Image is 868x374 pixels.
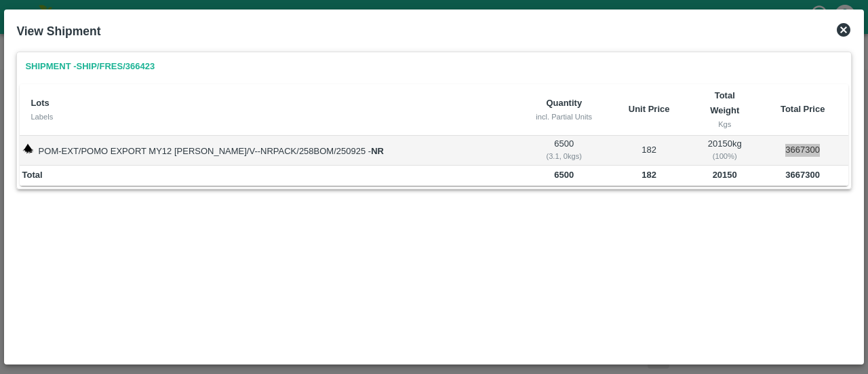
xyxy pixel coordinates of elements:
[757,136,848,166] td: 3667300
[703,118,747,130] div: Kgs
[22,143,33,154] img: weight
[694,150,755,162] div: ( 100 %)
[606,136,692,166] td: 182
[546,98,582,108] b: Quantity
[20,136,522,166] td: POM-EXT/POMO EXPORT MY12 [PERSON_NAME]/V--NRPACK/258BOM/250925 -
[785,170,820,180] b: 3667300
[533,111,595,123] div: incl. Partial Units
[710,90,739,115] b: Total Weight
[22,170,43,180] b: Total
[522,136,606,166] td: 6500
[554,170,574,180] b: 6500
[31,98,49,108] b: Lots
[524,150,604,162] div: ( 3.1, 0 kgs)
[31,111,511,123] div: Labels
[642,170,656,180] b: 182
[20,55,160,79] a: Shipment -SHIP/FRES/366423
[629,104,670,114] b: Unit Price
[16,24,100,38] b: View Shipment
[713,170,737,180] b: 20150
[692,136,757,166] td: 20150 kg
[371,146,384,156] strong: NR
[781,104,825,114] b: Total Price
